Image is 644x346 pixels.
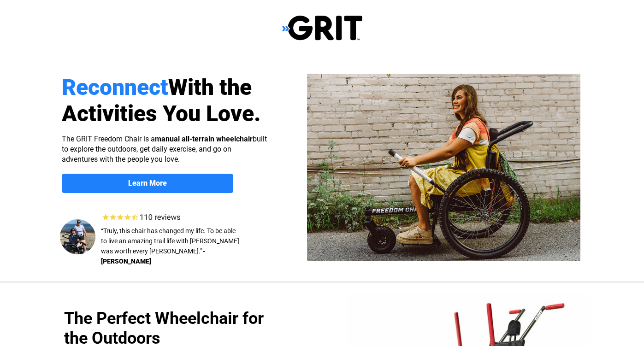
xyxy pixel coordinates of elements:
[62,135,267,164] span: The GRIT Freedom Chair is a built to explore the outdoors, get daily exercise, and go on adventur...
[155,135,253,143] strong: manual all-terrain wheelchair
[62,174,233,193] a: Learn More
[101,227,239,255] span: “Truly, this chair has changed my life. To be able to live an amazing trail life with [PERSON_NAM...
[168,74,252,100] span: With the
[62,100,261,127] span: Activities You Love.
[62,74,168,100] span: Reconnect
[128,179,167,188] strong: Learn More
